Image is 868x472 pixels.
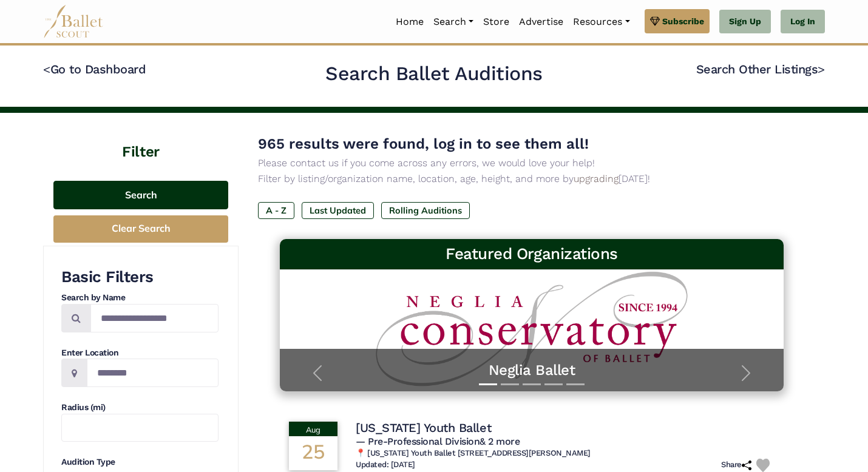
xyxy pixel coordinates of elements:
[302,202,374,219] label: Last Updated
[289,436,337,470] div: 25
[43,113,239,163] h4: Filter
[818,61,825,76] code: >
[479,377,497,391] button: Slide 1
[381,202,470,219] label: Rolling Auditions
[356,448,775,459] h6: 📍 [US_STATE] Youth Ballet [STREET_ADDRESS][PERSON_NAME]
[61,402,219,414] h4: Radius (mi)
[568,9,634,35] a: Resources
[290,244,774,265] h3: Featured Organizations
[574,173,619,184] a: upgrading
[43,61,50,76] code: <
[544,377,563,391] button: Slide 4
[258,135,589,152] span: 965 results were found, log in to see them all!
[391,9,429,35] a: Home
[258,202,294,219] label: A - Z
[53,181,228,209] button: Search
[514,9,568,35] a: Advertise
[61,347,219,359] h4: Enter Location
[61,456,219,468] h4: Audition Type
[480,436,520,447] a: & 2 more
[289,422,337,436] div: Aug
[478,9,514,35] a: Store
[53,215,228,243] button: Clear Search
[566,377,585,391] button: Slide 5
[356,420,491,436] h4: [US_STATE] Youth Ballet
[87,359,219,387] input: Location
[258,155,805,171] p: Please contact us if you come across any errors, we would love your help!
[292,361,771,380] a: Neglia Ballet
[356,436,520,447] span: — Pre-Professional Division
[61,292,219,304] h4: Search by Name
[781,10,825,34] a: Log In
[523,377,541,391] button: Slide 3
[645,9,710,33] a: Subscribe
[696,62,825,76] a: Search Other Listings>
[325,61,543,87] h2: Search Ballet Auditions
[719,10,771,34] a: Sign Up
[90,304,219,332] input: Search by names...
[650,15,660,28] img: gem.svg
[721,460,751,470] h6: Share
[662,15,704,28] span: Subscribe
[43,62,146,76] a: <Go to Dashboard
[501,377,519,391] button: Slide 2
[356,460,415,470] h6: Updated: [DATE]
[429,9,478,35] a: Search
[61,267,219,288] h3: Basic Filters
[258,171,805,187] p: Filter by listing/organization name, location, age, height, and more by [DATE]!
